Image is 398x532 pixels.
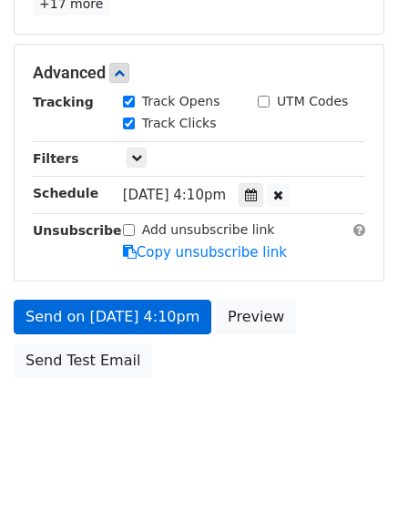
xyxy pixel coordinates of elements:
a: Send Test Email [14,343,152,378]
strong: Schedule [33,186,98,200]
a: Copy unsubscribe link [123,244,287,261]
label: UTM Codes [277,92,348,111]
label: Add unsubscribe link [142,220,275,240]
label: Track Clicks [142,114,217,133]
a: Send on [DATE] 4:10pm [14,300,211,334]
label: Track Opens [142,92,220,111]
strong: Unsubscribe [33,223,122,238]
iframe: Chat Widget [307,445,398,532]
h5: Advanced [33,63,365,83]
strong: Filters [33,151,79,166]
span: [DATE] 4:10pm [123,187,226,203]
strong: Tracking [33,95,94,109]
a: Preview [216,300,296,334]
